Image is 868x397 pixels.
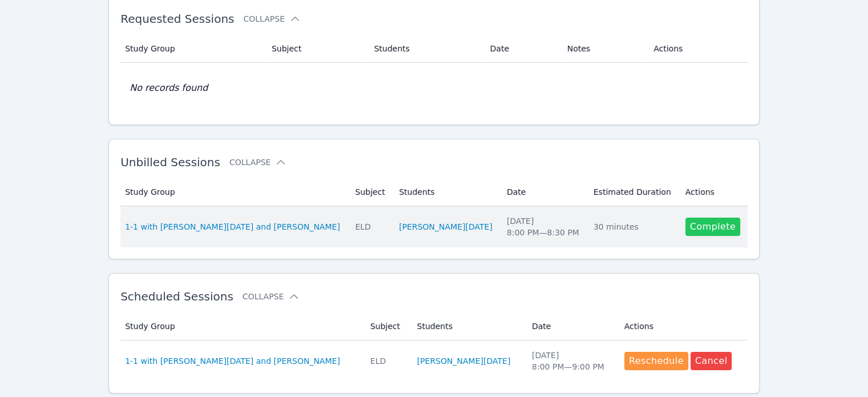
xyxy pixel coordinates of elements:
[587,178,679,206] th: Estimated Duration
[624,352,688,370] button: Reschedule
[500,178,587,206] th: Date
[348,178,392,206] th: Subject
[120,340,748,382] tr: 1-1 with [PERSON_NAME][DATE] and [PERSON_NAME]ELD[PERSON_NAME][DATE][DATE]8:00 PM—9:00 PMReschedu...
[125,355,340,367] a: 1-1 with [PERSON_NAME][DATE] and [PERSON_NAME]
[507,215,580,238] div: [DATE] 8:00 PM — 8:30 PM
[120,206,748,247] tr: 1-1 with [PERSON_NAME][DATE] and [PERSON_NAME]ELD[PERSON_NAME][DATE][DATE]8:00 PM—8:30 PM30 minut...
[120,12,234,26] span: Requested Sessions
[120,312,364,340] th: Study Group
[229,157,286,168] button: Collapse
[594,221,672,232] div: 30 minutes
[265,35,368,63] th: Subject
[364,312,410,340] th: Subject
[410,312,525,340] th: Students
[120,155,220,169] span: Unbilled Sessions
[417,355,511,367] a: [PERSON_NAME][DATE]
[120,63,748,113] td: No records found
[685,218,740,236] a: Complete
[120,290,233,303] span: Scheduled Sessions
[679,178,748,206] th: Actions
[399,221,492,232] a: [PERSON_NAME][DATE]
[560,35,647,63] th: Notes
[370,355,403,367] div: ELD
[617,312,748,340] th: Actions
[125,221,340,232] a: 1-1 with [PERSON_NAME][DATE] and [PERSON_NAME]
[120,35,265,63] th: Study Group
[120,178,348,206] th: Study Group
[532,350,611,372] div: [DATE] 8:00 PM — 9:00 PM
[392,178,500,206] th: Students
[355,221,385,232] div: ELD
[647,35,748,63] th: Actions
[243,13,300,25] button: Collapse
[367,35,483,63] th: Students
[691,352,732,370] button: Cancel
[525,312,617,340] th: Date
[483,35,560,63] th: Date
[243,291,300,302] button: Collapse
